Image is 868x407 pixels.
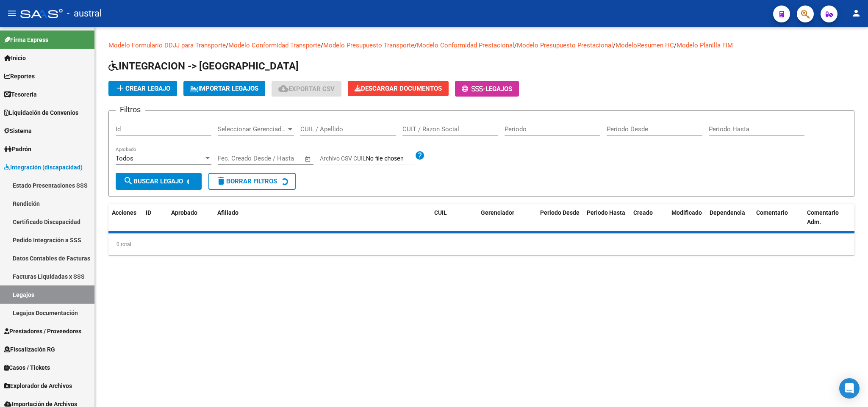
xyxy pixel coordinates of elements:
[278,85,335,93] span: Exportar CSV
[417,42,514,49] a: Modelo Conformidad Prestacional
[67,4,102,23] span: - austral
[108,60,299,72] span: INTEGRACION -> [GEOGRAPHIC_DATA]
[4,90,37,99] span: Tesorería
[218,155,252,162] input: Fecha inicio
[455,81,519,97] button: -Legajos
[183,81,265,96] button: IMPORTAR LEGAJOS
[217,209,238,216] span: Afiliado
[190,85,258,92] span: IMPORTAR LEGAJOS
[142,204,168,232] datatable-header-cell: ID
[108,204,142,232] datatable-header-cell: Acciones
[216,177,277,185] span: Borrar Filtros
[112,209,136,216] span: Acciones
[851,8,861,18] mat-icon: person
[706,204,753,232] datatable-header-cell: Dependencia
[348,81,449,96] button: Descargar Documentos
[260,155,301,162] input: Fecha fin
[214,204,431,232] datatable-header-cell: Afiliado
[710,209,745,216] span: Dependencia
[115,83,125,93] mat-icon: add
[807,209,839,226] span: Comentario Adm.
[583,204,630,232] datatable-header-cell: Periodo Hasta
[108,42,226,49] a: Modelo Formulario DDJJ para Transporte
[4,363,50,372] span: Casos / Tickets
[839,378,860,399] div: Open Intercom Messenger
[434,209,447,216] span: CUIL
[4,345,55,354] span: Fiscalización RG
[303,154,313,164] button: Open calendar
[168,204,202,232] datatable-header-cell: Aprobado
[320,155,366,162] span: Archivo CSV CUIL
[537,204,583,232] datatable-header-cell: Periodo Desde
[4,108,78,117] span: Liquidación de Convenios
[272,81,341,97] button: Exportar CSV
[4,163,83,172] span: Integración (discapacidad)
[218,125,286,133] span: Seleccionar Gerenciador
[323,42,414,49] a: Modelo Presupuesto Transporte
[481,209,514,216] span: Gerenciador
[278,83,288,94] mat-icon: cloud_download
[366,155,415,163] input: Archivo CSV CUIL
[587,209,625,216] span: Periodo Hasta
[108,234,854,255] div: 0 total
[756,209,788,216] span: Comentario
[540,209,580,216] span: Periodo Desde
[116,104,145,116] h3: Filtros
[228,42,321,49] a: Modelo Conformidad Transporte
[216,176,226,186] mat-icon: delete
[4,126,32,136] span: Sistema
[4,35,48,44] span: Firma Express
[4,53,26,63] span: Inicio
[355,85,442,92] span: Descargar Documentos
[804,204,854,232] datatable-header-cell: Comentario Adm.
[108,41,854,255] div: / / / / / /
[431,204,477,232] datatable-header-cell: CUIL
[115,85,170,92] span: Crear Legajo
[753,204,804,232] datatable-header-cell: Comentario
[633,209,653,216] span: Creado
[7,8,17,18] mat-icon: menu
[123,176,133,186] mat-icon: search
[4,144,31,154] span: Padrón
[116,173,202,190] button: Buscar Legajo
[4,381,72,390] span: Explorador de Archivos
[116,155,133,162] span: Todos
[485,85,512,93] span: Legajos
[671,209,702,216] span: Modificado
[4,327,81,336] span: Prestadores / Proveedores
[616,42,674,49] a: ModeloResumen HC
[123,177,183,185] span: Buscar Legajo
[4,72,35,81] span: Reportes
[415,150,425,161] mat-icon: help
[462,85,485,93] span: -
[517,42,613,49] a: Modelo Presupuesto Prestacional
[630,204,668,232] datatable-header-cell: Creado
[677,42,733,49] a: Modelo Planilla FIM
[171,209,197,216] span: Aprobado
[108,81,177,96] button: Crear Legajo
[146,209,151,216] span: ID
[477,204,537,232] datatable-header-cell: Gerenciador
[208,173,296,190] button: Borrar Filtros
[668,204,706,232] datatable-header-cell: Modificado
